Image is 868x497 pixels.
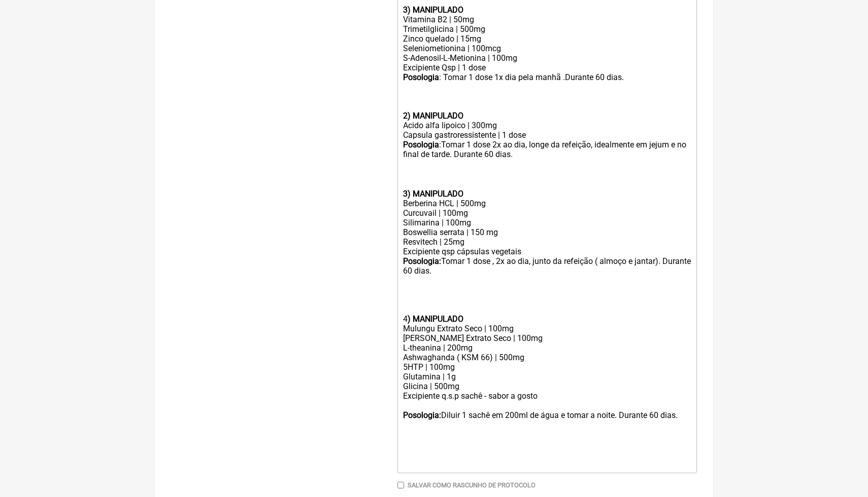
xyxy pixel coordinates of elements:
div: 4 [403,314,691,324]
div: Acido alfa lipoico | 300mg [403,121,691,130]
div: Excipiente Qsp | 1 dose [403,63,691,72]
strong: Posologia [403,140,439,149]
div: Glutamina | 1g Glicina | 500mg [403,372,691,391]
div: Tomar 1 dose , 2x ao dia, junto da refeição ( almoço e jantar). Durante 60 dias. [403,256,691,276]
div: Zinco quelado | 15mg Seleniometionina | 100mcg [403,34,691,53]
div: : Tomar 1 dose 1x dia pela manhã .Durante 60 dias. [403,72,691,82]
strong: Posologia [403,72,439,82]
strong: 3) MANIPULADO [403,189,463,199]
strong: 3) MANIPULADO [403,5,463,15]
div: ㅤ [403,420,691,460]
div: Capsula gastroressistente | 1 dose [403,130,691,140]
div: Boswellia serrata | 150 mg [403,227,691,237]
strong: ) MANIPULADO [408,314,463,324]
div: Ashwaghanda ( KSM 66) | 500mg 5HTP | 100mg [403,353,691,372]
div: :Tomar 1 dose 2x ao dia, longe da refeição, idealmente em jejum e no final de tarde. Durante 60 d... [403,140,691,160]
div: Resvitech | 25mg [403,237,691,247]
div: Diluir 1 sachê em 200ml de água e tomar a noite. Durante 60 dias. [403,410,691,420]
strong: Posologia: [403,256,441,266]
label: Salvar como rascunho de Protocolo [408,481,536,489]
div: Vitamina B2 | 50mg [403,15,691,24]
div: Trimetilglicina | 500mg [403,24,691,34]
div: S-Adenosil-L-Metionina | 100mg [403,53,691,63]
div: Excipiente qsp cápsulas vegetais [403,247,691,256]
div: Berberina HCL | 500mg [403,199,691,208]
div: Curcuvail | 100mg Silimarina | 100mg [403,208,691,227]
strong: Posologia: [403,410,441,420]
div: Mulungu Extrato Seco | 100mg [PERSON_NAME] Extrato Seco | 100mg [403,324,691,343]
div: L-theanina | 200mg [403,343,691,353]
strong: 2) MANIPULADO [403,111,463,121]
div: Excipiente q.s.p sachê - sabor a gosto [403,391,691,401]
